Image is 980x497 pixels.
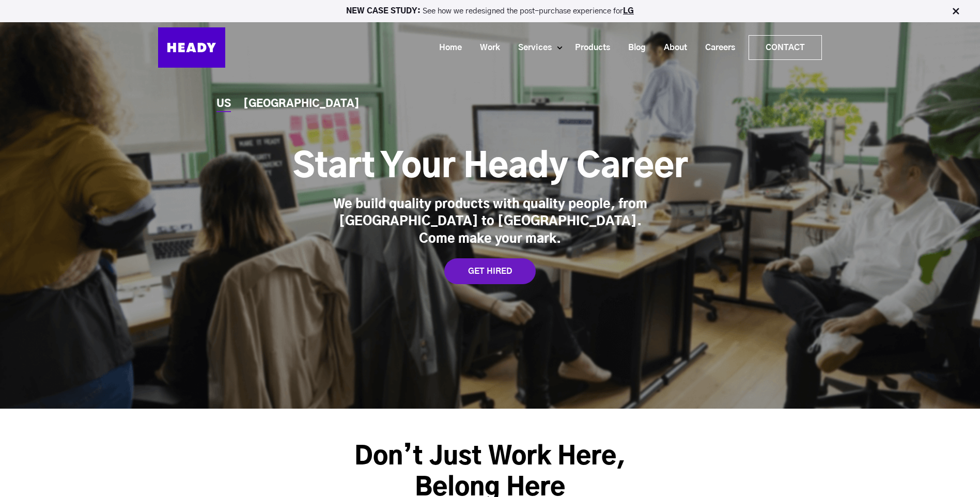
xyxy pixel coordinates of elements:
img: Close Bar [951,6,961,17]
a: Contact [749,36,821,59]
a: US [216,99,231,110]
img: Heady_Logo_Web-01 (1) [158,27,225,68]
div: Navigation Menu [236,35,822,60]
a: Blog [615,38,651,57]
p: See how we redesigned the post-purchase experience for [5,7,975,15]
a: About [651,38,692,57]
a: GET HIRED [444,258,536,284]
a: [GEOGRAPHIC_DATA] [243,99,360,110]
h1: Start Your Heady Career [293,147,688,188]
a: Careers [692,38,740,57]
div: We build quality products with quality people, from [GEOGRAPHIC_DATA] to [GEOGRAPHIC_DATA]. Come ... [330,196,650,248]
a: LG [623,7,634,15]
a: Work [467,38,505,57]
a: Home [426,38,467,57]
a: Services [505,38,557,57]
a: Products [562,38,615,57]
strong: NEW CASE STUDY: [346,7,423,15]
